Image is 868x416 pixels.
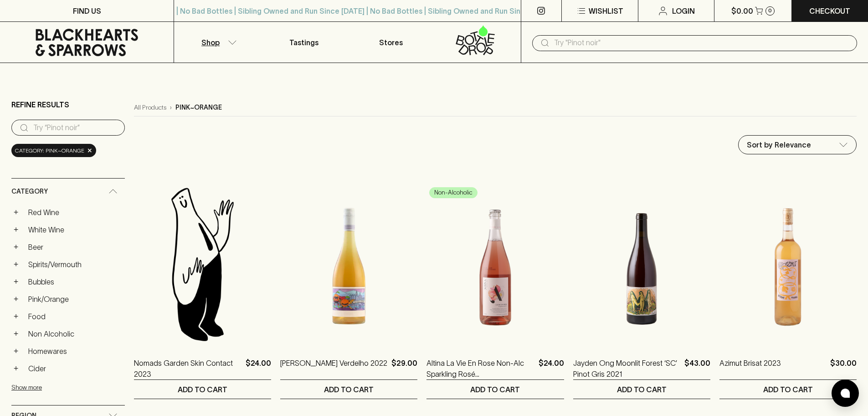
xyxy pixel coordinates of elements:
p: $24.00 [246,358,271,379]
p: $30.00 [830,358,857,379]
p: pink~orange [175,103,222,112]
p: Tastings [289,37,318,48]
button: + [11,295,21,304]
p: ADD TO CART [763,384,813,395]
a: Altina La Vie En Rose Non-Alc Sparkling Rosé [GEOGRAPHIC_DATA] [426,358,534,379]
p: 0 [768,8,772,13]
a: Jayden Ong Moonlit Forest ‘SC’ Pinot Gris 2021 [573,358,681,379]
p: FIND US [73,5,101,16]
button: Show more [11,378,131,397]
button: + [11,260,21,269]
span: × [87,146,92,155]
button: + [11,329,21,338]
p: Wishlist [589,5,623,16]
p: › [170,103,172,112]
button: ADD TO CART [280,380,417,399]
p: Checkout [809,5,850,16]
div: Category [11,179,125,205]
button: ADD TO CART [134,380,271,399]
img: Somos Naranjito Verdelho 2022 [280,184,417,344]
p: ADD TO CART [617,384,667,395]
a: Tastings [261,22,347,63]
a: Red Wine [24,205,125,220]
button: + [11,364,21,373]
p: ADD TO CART [470,384,520,395]
img: Azimut Brisat 2023 [719,184,857,344]
span: Category: pink~orange [15,146,84,155]
p: $29.00 [391,358,417,379]
button: ADD TO CART [719,380,857,399]
a: White Wine [24,222,125,237]
p: Refine Results [11,99,69,110]
div: Sort by Relevance [739,136,856,154]
a: [PERSON_NAME] Verdelho 2022 [280,358,387,379]
a: All Products [134,103,166,112]
a: Food [24,309,125,324]
button: ADD TO CART [573,380,710,399]
p: $43.00 [684,358,710,379]
button: + [11,208,21,217]
a: Stores [348,22,434,63]
button: + [11,312,21,321]
a: Beer [24,239,125,255]
button: + [11,347,21,356]
input: Try "Pinot noir" [554,36,850,50]
p: ADD TO CART [178,384,227,395]
img: Altina La Vie En Rose Non-Alc Sparkling Rosé NV [426,184,564,344]
p: Shop [201,37,220,48]
img: Jayden Ong Moonlit Forest ‘SC’ Pinot Gris 2021 [573,184,710,344]
a: Cider [24,361,125,376]
button: Shop [174,22,261,63]
a: Non Alcoholic [24,326,125,342]
input: Try “Pinot noir” [33,121,118,135]
a: Spirits/Vermouth [24,257,125,272]
a: Azimut Brisat 2023 [719,358,781,379]
a: Bubbles [24,274,125,290]
p: $24.00 [539,358,564,379]
img: Blackhearts & Sparrows Man [134,184,271,344]
button: ADD TO CART [426,380,564,399]
span: Category [11,186,48,197]
img: bubble-icon [841,389,850,398]
a: Pink/Orange [24,291,125,307]
p: $0.00 [731,5,753,16]
button: + [11,242,21,252]
p: Stores [379,37,403,48]
p: ADD TO CART [324,384,374,395]
p: Sort by Relevance [747,139,811,150]
a: Homewares [24,343,125,359]
p: Login [672,5,695,16]
button: + [11,225,21,234]
a: Nomads Garden Skin Contact 2023 [134,358,242,379]
button: + [11,277,21,286]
